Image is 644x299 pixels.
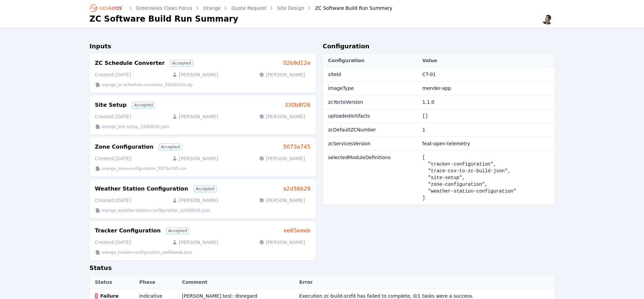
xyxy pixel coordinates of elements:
div: Accepted [166,227,189,234]
h3: Tracker Configuration [95,227,161,235]
p: Created: [DATE] [95,197,131,204]
a: Quote Request [231,5,266,11]
h2: Status [90,263,555,275]
th: Comment [178,275,296,289]
span: zcDefaultZCNumber [328,127,376,132]
p: [PERSON_NAME] [172,239,218,246]
p: Created: [DATE] [95,113,131,120]
p: orange_tracker-configuration_ee65eeeb.json [102,250,192,255]
td: feat-open-telemetry [419,137,554,151]
a: a2d56b29 [283,185,310,193]
h3: Weather Station Configuration [95,185,188,193]
th: Status [90,275,136,289]
h3: Zone Configuration [95,143,153,151]
p: [PERSON_NAME] [172,155,218,162]
span: imageType [328,85,354,91]
pre: [ "tracker-configuration", "trace-csv-to-zc-build-json", "site-setup", "zone-configuration", "wea... [422,154,551,201]
p: [PERSON_NAME] [259,155,305,162]
p: Created: [DATE] [95,71,131,78]
h1: ZC Software Build Run Summary [90,14,238,24]
p: [PERSON_NAME] [172,71,218,78]
h2: Inputs [90,42,316,54]
p: orange_zc-schedule-converter_02b9d12e.zip [102,82,193,88]
th: Phase [136,275,178,289]
div: Accepted [159,144,182,150]
p: orange_site-setup_330b8f26.json [102,124,169,129]
p: [PERSON_NAME] [172,197,218,204]
th: Error [296,275,554,289]
td: 1.1.0 [419,95,554,109]
a: 02b9d12e [283,59,310,67]
div: ZC Software Build Run Summary [306,5,392,11]
div: Accepted [132,102,155,108]
img: Alex Kushner [542,14,553,25]
p: [PERSON_NAME] [259,71,305,78]
p: [PERSON_NAME] [172,113,218,120]
th: Configuration [323,54,419,68]
h3: ZC Schedule Converter [95,59,165,67]
a: 330b8f26 [285,101,311,109]
h3: Site Setup [95,101,127,109]
p: [PERSON_NAME] [259,197,305,204]
a: 5073a745 [283,143,310,151]
div: Accepted [170,60,193,67]
div: Accepted [194,185,217,192]
p: Created: [DATE] [95,239,131,246]
span: zcServicesVersion [328,141,371,146]
a: Greenskies Clean Focus [136,5,192,11]
span: siteId [328,72,341,77]
p: orange_zone-configuration_5073a745.csv [102,166,187,171]
td: 1 [419,123,554,137]
h2: Configuration [323,42,555,54]
td: CT-01 [419,68,554,81]
span: zcYoctoVersion [328,99,363,105]
p: Created: [DATE] [95,155,131,162]
span: uploadedArtifacts [328,113,370,119]
td: mender-app [419,81,554,95]
pre: [] [422,113,551,119]
a: ee65eeeb [284,227,311,235]
th: Value [419,54,554,68]
p: [PERSON_NAME] [259,239,305,246]
a: Site Design [277,5,304,11]
span: selectedModuleDefinitions [328,155,391,160]
a: Orange [203,5,221,11]
p: [PERSON_NAME] [259,113,305,120]
p: orange_weather-station-configuration_a2d56b29.json [102,208,210,213]
nav: Breadcrumb [90,3,392,14]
